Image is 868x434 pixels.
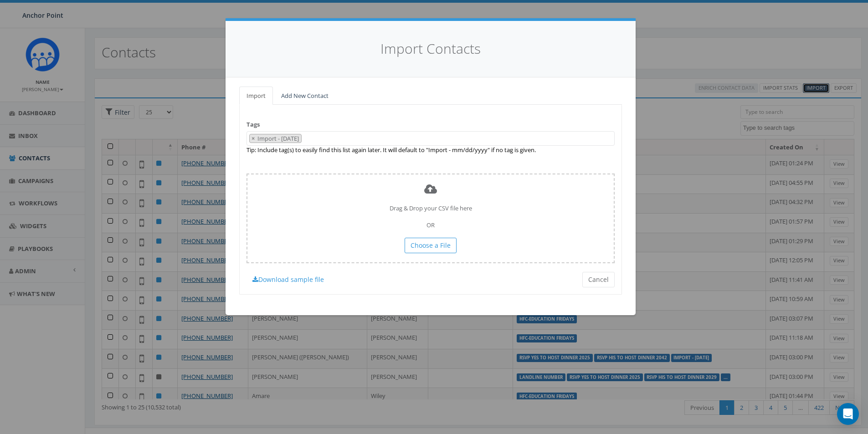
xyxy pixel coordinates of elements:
[239,87,273,105] a: Import
[274,87,336,105] a: Add New Contact
[304,135,308,143] textarea: Search
[257,134,301,143] span: Import - [DATE]
[239,39,622,59] h4: Import Contacts
[247,272,330,287] a: Download sample file
[250,134,257,143] button: Remove item
[582,272,615,287] button: Cancel
[426,221,435,229] span: OR
[247,174,615,263] div: Drag & Drop your CSV file here
[247,146,536,154] label: Tip: Include tag(s) to easily find this list again later. It will default to "Import - mm/dd/yyyy...
[252,134,255,143] span: ×
[249,134,302,143] li: Import - 10/01/2025
[247,120,260,129] label: Tags
[837,403,859,425] div: Open Intercom Messenger
[411,241,451,250] span: Choose a File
